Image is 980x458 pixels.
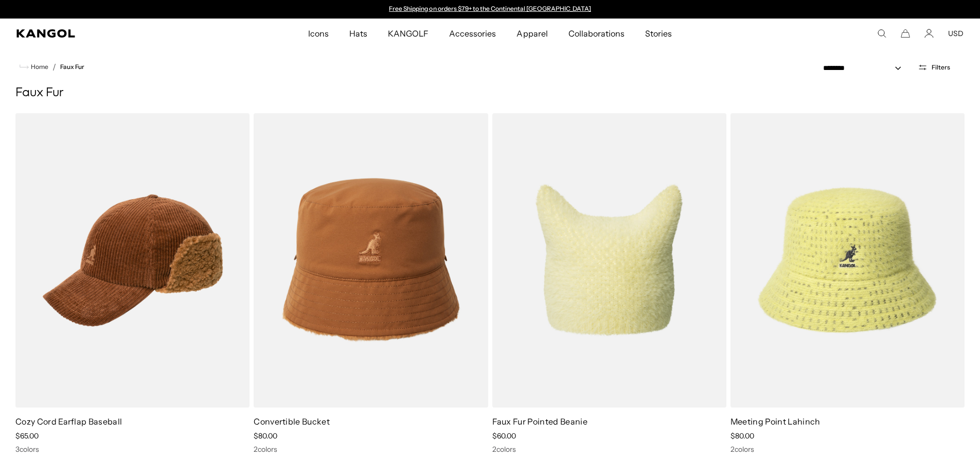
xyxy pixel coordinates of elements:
button: Open filters [912,63,956,72]
a: Faux Fur Pointed Beanie [492,416,587,427]
span: Hats [349,19,367,48]
div: 2 colors [730,445,965,454]
div: Announcement [384,5,596,13]
span: $80.00 [254,431,277,441]
img: Cozy Cord Earflap Baseball [15,113,250,408]
a: Stories [635,19,682,48]
a: Apparel [506,19,558,48]
span: Collaborations [568,19,625,48]
select: Sort by: Featured [819,63,912,74]
img: Meeting Point Lahinch [730,113,965,408]
div: 3 colors [15,445,250,454]
span: Icons [308,19,329,48]
div: 1 of 2 [384,5,596,13]
span: $65.00 [15,431,39,441]
span: $60.00 [492,431,516,441]
a: Account [924,29,934,38]
a: Home [20,62,48,72]
span: Accessories [449,19,496,48]
a: Convertible Bucket [254,416,330,427]
a: KANGOLF [378,19,439,48]
a: Accessories [439,19,506,48]
a: Free Shipping on orders $79+ to the Continental [GEOGRAPHIC_DATA] [389,5,591,12]
span: Apparel [516,19,547,48]
h1: Faux Fur [15,85,965,101]
a: Collaborations [558,19,635,48]
span: Stories [645,19,672,48]
span: Filters [932,64,950,71]
button: Cart [901,29,910,38]
img: Faux Fur Pointed Beanie [492,113,726,408]
a: Cozy Cord Earflap Baseball [15,416,122,427]
span: $80.00 [730,431,754,441]
span: KANGOLF [388,19,429,48]
img: Convertible Bucket [254,113,488,408]
span: Home [29,63,48,71]
slideshow-component: Announcement bar [384,5,596,13]
button: USD [948,29,964,38]
a: Icons [298,19,339,48]
div: 2 colors [254,445,488,454]
a: Kangol [16,29,204,38]
li: / [48,61,56,73]
summary: Search here [877,29,886,38]
a: Faux Fur [60,63,84,71]
a: Hats [339,19,378,48]
div: 2 colors [492,445,726,454]
a: Meeting Point Lahinch [730,416,821,427]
